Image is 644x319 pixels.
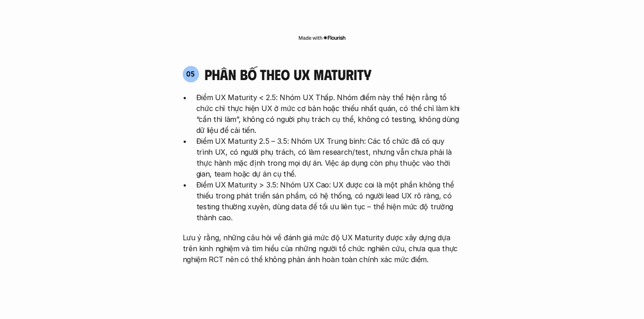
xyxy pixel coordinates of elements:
[298,34,346,41] img: Made with Flourish
[196,136,462,179] p: Điểm UX Maturity 2.5 – 3.5: Nhóm UX Trung bình: Các tổ chức đã có quy trình UX, có người phụ trác...
[196,92,462,136] p: Điểm UX Maturity < 2.5: Nhóm UX Thấp. Nhóm điểm này thể hiện rằng tổ chức chỉ thực hiện UX ở mức ...
[205,66,371,83] h4: phân bố theo ux maturity
[183,232,462,265] p: Lưu ý rằng, những câu hỏi về đánh giá mức độ UX Maturity được xây dựng dựa trên kinh nghiệm và tì...
[196,179,462,223] p: Điểm UX Maturity > 3.5: Nhóm UX Cao: UX được coi là một phần không thể thiếu trong phát triển sản...
[186,70,195,77] p: 05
